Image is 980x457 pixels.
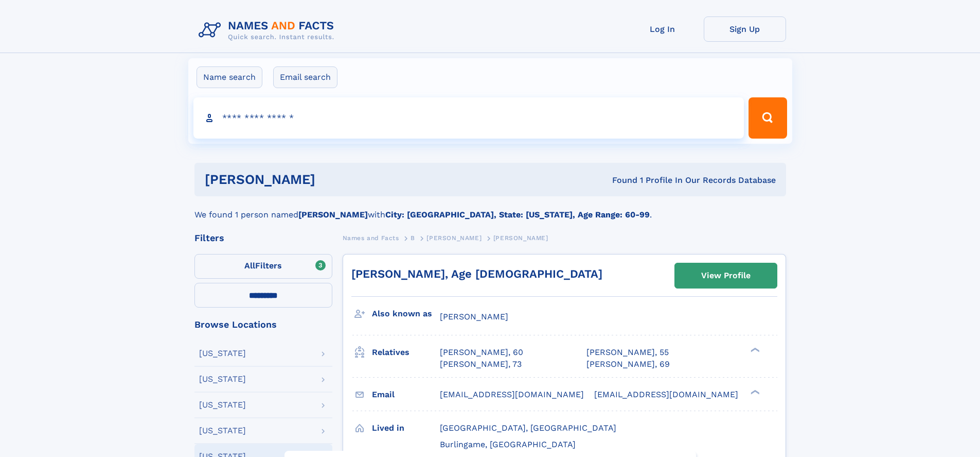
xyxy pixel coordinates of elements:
[440,390,584,399] span: [EMAIL_ADDRESS][DOMAIN_NAME]
[343,231,399,244] a: Names and Facts
[298,210,368,219] b: [PERSON_NAME]
[594,390,738,399] span: [EMAIL_ADDRESS][DOMAIN_NAME]
[426,234,482,242] span: [PERSON_NAME]
[704,16,786,42] a: Sign Up
[199,427,246,435] div: [US_STATE]
[464,175,776,186] div: Found 1 Profile In Our Records Database
[273,66,337,88] label: Email search
[385,210,650,219] b: City: [GEOGRAPHIC_DATA], State: [US_STATE], Age Range: 60-99
[372,419,440,437] h3: Lived in
[199,349,246,358] div: [US_STATE]
[426,231,482,244] a: [PERSON_NAME]
[193,97,744,139] input: search input
[351,267,602,280] a: [PERSON_NAME], Age [DEMOGRAPHIC_DATA]
[194,320,332,329] div: Browse Locations
[197,66,262,88] label: Name search
[621,16,704,42] a: Log In
[493,234,548,242] span: [PERSON_NAME]
[199,401,246,409] div: [US_STATE]
[440,347,523,358] a: [PERSON_NAME], 60
[244,261,255,270] span: All
[440,439,576,449] span: Burlingame, [GEOGRAPHIC_DATA]
[440,312,508,321] span: [PERSON_NAME]
[748,388,760,395] div: ❯
[440,359,522,370] a: [PERSON_NAME], 73
[411,234,415,242] span: B
[372,344,440,361] h3: Relatives
[205,173,464,186] h1: [PERSON_NAME]
[194,233,332,243] div: Filters
[372,305,440,323] h3: Also known as
[586,359,670,370] a: [PERSON_NAME], 69
[440,423,616,433] span: [GEOGRAPHIC_DATA], [GEOGRAPHIC_DATA]
[372,386,440,403] h3: Email
[749,97,787,139] button: Search Button
[748,347,760,353] div: ❯
[199,375,246,383] div: [US_STATE]
[194,16,343,44] img: Logo Names and Facts
[675,263,777,288] a: View Profile
[701,264,751,287] div: View Profile
[194,254,332,279] label: Filters
[586,347,669,358] a: [PERSON_NAME], 55
[194,196,786,221] div: We found 1 person named with .
[411,231,415,244] a: B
